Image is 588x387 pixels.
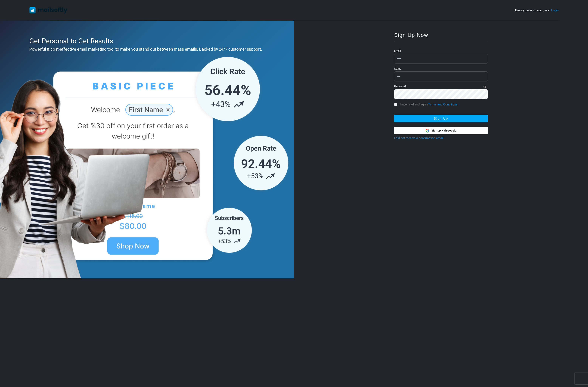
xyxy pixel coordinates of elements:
[514,8,559,13] div: Already have an account?
[394,136,443,140] a: I did not receive a confirmation email
[29,46,263,52] div: Powerful & cost-effective email marketing tool to make you stand out between mass emails. Backed ...
[483,86,486,88] i: Show Password
[394,49,401,53] label: Email
[394,67,401,71] label: Name
[29,36,263,46] div: Get Personal to Get Results
[432,129,456,133] span: Sign up with Google
[394,32,428,38] span: Sign Up Now
[394,127,488,134] button: Sign up with Google
[29,7,67,13] img: Mailsoftly
[394,84,406,88] label: Password
[428,103,458,106] a: Terms and Conditions
[551,8,559,13] a: Login
[394,115,488,122] button: Sign Up
[399,102,457,107] label: I have read and agree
